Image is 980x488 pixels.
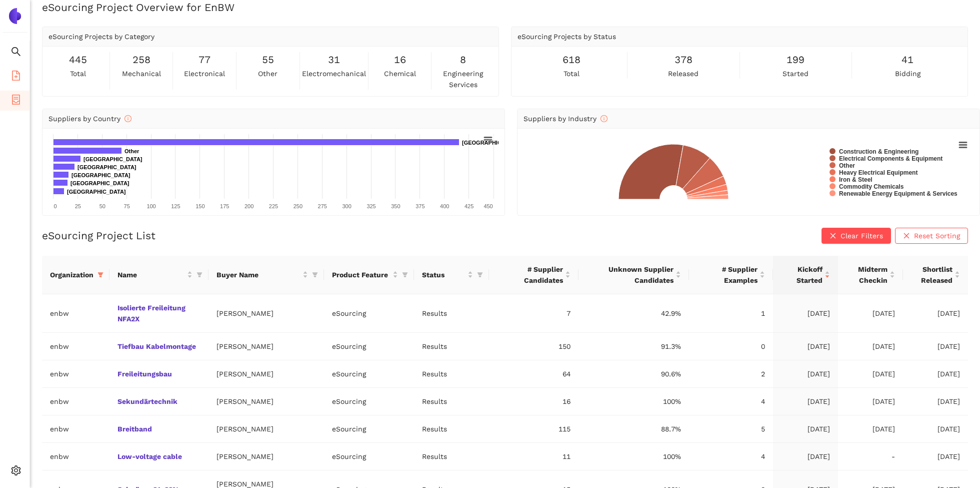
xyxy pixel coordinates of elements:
[475,267,485,282] span: filter
[198,52,210,68] span: 77
[391,203,400,209] text: 350
[208,360,324,388] td: [PERSON_NAME]
[903,415,968,443] td: [DATE]
[75,203,81,209] text: 25
[109,256,208,294] th: this column's title is Name,this column is sortable
[194,267,204,282] span: filter
[562,52,580,68] span: 618
[911,264,952,286] span: Shortlist Released
[477,272,483,278] span: filter
[171,203,180,209] text: 125
[184,68,225,79] span: electronical
[489,415,578,443] td: 115
[829,232,836,240] span: close
[117,269,185,280] span: Name
[903,294,968,333] td: [DATE]
[689,294,773,333] td: 1
[208,256,324,294] th: this column's title is Buyer Name,this column is sortable
[77,164,136,170] text: [GEOGRAPHIC_DATA]
[324,360,414,388] td: eSourcing
[839,169,917,176] text: Heavy Electrical Equipment
[578,256,689,294] th: this column's title is Unknown Supplier Candidates,this column is sortable
[782,68,808,79] span: started
[840,230,883,241] span: Clear Filters
[208,333,324,360] td: [PERSON_NAME]
[11,462,21,482] span: setting
[489,256,578,294] th: this column's title is # Supplier Candidates,this column is sortable
[689,415,773,443] td: 5
[69,52,87,68] span: 445
[489,443,578,470] td: 11
[11,43,21,63] span: search
[71,172,130,178] text: [GEOGRAPHIC_DATA]
[786,52,804,68] span: 199
[11,67,21,87] span: file-add
[839,162,855,169] text: Other
[414,388,489,415] td: Results
[689,388,773,415] td: 4
[578,360,689,388] td: 90.6%
[42,388,109,415] td: enbw
[578,294,689,333] td: 42.9%
[422,269,465,280] span: Status
[208,415,324,443] td: [PERSON_NAME]
[838,256,903,294] th: this column's title is Midterm Checkin,this column is sortable
[901,52,913,68] span: 41
[903,333,968,360] td: [DATE]
[414,415,489,443] td: Results
[53,203,56,209] text: 0
[586,264,673,286] span: Unknown Supplier Candidates
[324,256,414,294] th: this column's title is Product Feature,this column is sortable
[781,264,822,286] span: Kickoff Started
[462,140,521,146] text: [GEOGRAPHIC_DATA]
[773,388,838,415] td: [DATE]
[414,443,489,470] td: Results
[846,264,887,286] span: Midterm Checkin
[42,415,109,443] td: enbw
[42,333,109,360] td: enbw
[99,203,105,209] text: 50
[324,443,414,470] td: eSourcing
[324,333,414,360] td: eSourcing
[262,52,274,68] span: 55
[414,360,489,388] td: Results
[70,180,129,186] text: [GEOGRAPHIC_DATA]
[310,267,320,282] span: filter
[366,203,375,209] text: 325
[394,52,406,68] span: 16
[415,203,424,209] text: 375
[208,443,324,470] td: [PERSON_NAME]
[414,333,489,360] td: Results
[489,360,578,388] td: 64
[903,232,910,240] span: close
[302,68,366,79] span: electromechanical
[124,148,139,154] text: Other
[839,155,942,162] text: Electrical Components & Equipment
[216,269,300,280] span: Buyer Name
[258,68,277,79] span: other
[578,333,689,360] td: 91.3%
[42,294,109,333] td: enbw
[839,176,872,183] text: Iron & Steel
[821,228,891,244] button: closeClear Filters
[324,388,414,415] td: eSourcing
[839,183,904,190] text: Commodity Chemicals
[208,388,324,415] td: [PERSON_NAME]
[70,68,86,79] span: total
[67,189,126,195] text: [GEOGRAPHIC_DATA]
[433,68,492,90] span: engineering services
[838,360,903,388] td: [DATE]
[697,264,757,286] span: # Supplier Examples
[903,388,968,415] td: [DATE]
[489,333,578,360] td: 150
[42,443,109,470] td: enbw
[600,115,607,122] span: info-circle
[489,388,578,415] td: 16
[689,360,773,388] td: 2
[440,203,449,209] text: 400
[578,443,689,470] td: 100%
[773,443,838,470] td: [DATE]
[414,256,489,294] th: this column's title is Status,this column is sortable
[689,333,773,360] td: 0
[689,256,773,294] th: this column's title is # Supplier Examples,this column is sortable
